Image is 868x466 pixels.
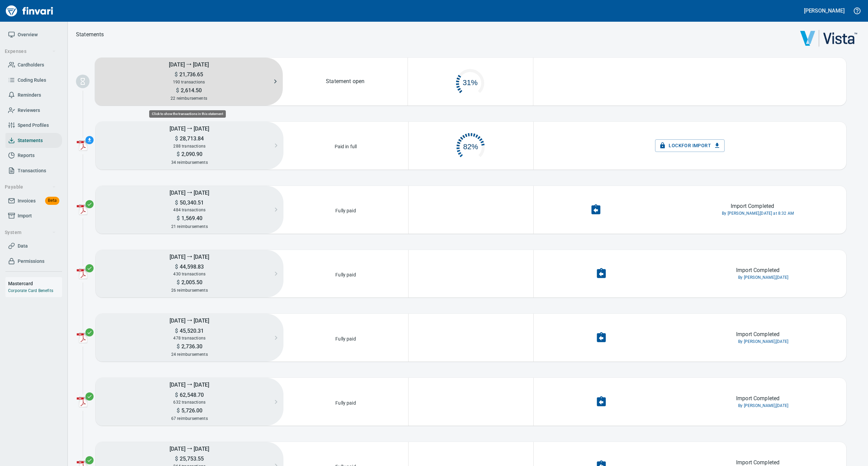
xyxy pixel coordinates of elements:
img: adobe-pdf-icon.png [77,204,87,215]
h5: [DATE] ⭢ [DATE] [96,250,283,263]
a: Reminders [5,88,62,103]
button: [DATE] ⭢ [DATE]$50,340.51484 transactions$1,569.4021 reimbursements [96,186,283,234]
button: [DATE] ⭢ [DATE]$44,598.83430 transactions$2,005.5026 reimbursements [96,250,283,298]
span: Beta [45,197,59,205]
p: Import Completed [731,202,774,210]
span: 67 reimbursements [171,416,208,421]
img: adobe-pdf-icon.png [77,332,87,343]
a: Statements [5,133,62,148]
span: $ [175,455,178,462]
span: Spend Profiles [18,121,49,130]
img: adobe-pdf-icon.png [77,140,87,151]
span: Expenses [5,47,56,56]
span: Coding Rules [18,76,46,84]
button: [DATE] ⭢ [DATE]$28,713.84288 transactions$2,090.9034 reimbursements [96,122,283,170]
span: $ [175,328,178,334]
span: 21 reimbursements [171,224,208,229]
button: Undo Import Completion [591,328,611,348]
span: 26 reimbursements [171,288,208,293]
span: By [PERSON_NAME], [DATE] at 8:32 AM [722,210,794,217]
span: 190 transactions [173,80,205,84]
span: 21,736.65 [178,71,203,78]
span: $ [177,215,180,221]
h5: [PERSON_NAME] [804,7,845,14]
p: Import Completed [736,266,780,274]
span: 22 reimbursements [171,96,207,101]
p: Fully paid [333,205,358,214]
span: 24 reimbursements [171,352,208,357]
span: $ [175,392,178,398]
a: Transactions [5,163,62,178]
p: Fully paid [333,333,358,342]
p: Import Completed [736,394,780,403]
h5: [DATE] ⭢ [DATE] [96,186,283,199]
span: 288 transactions [173,144,205,149]
span: 484 transactions [173,208,205,212]
button: Undo Import Completion [591,392,611,412]
p: Statement open [326,77,364,85]
span: 2,614.50 [179,87,202,94]
span: $ [177,407,180,414]
span: Permissions [18,257,44,266]
span: $ [176,87,179,94]
span: $ [175,135,178,142]
span: Reminders [18,91,41,99]
span: 632 transactions [173,400,205,405]
h5: [DATE] ⭢ [DATE] [95,58,283,71]
h5: [DATE] ⭢ [DATE] [96,442,283,455]
span: Statements [18,136,43,145]
nav: breadcrumb [76,31,104,39]
span: 478 transactions [173,336,205,341]
p: Fully paid [333,397,358,406]
button: Payable [2,181,59,193]
h5: [DATE] ⭢ [DATE] [96,122,283,135]
a: Overview [5,27,62,42]
img: adobe-pdf-icon.png [77,396,87,407]
p: Paid in full [333,141,359,150]
button: [DATE] ⭢ [DATE]$45,520.31478 transactions$2,736.3024 reimbursements [96,314,283,362]
a: Permissions [5,254,62,269]
p: Statements [76,31,104,39]
button: Lockfor Import [655,139,725,152]
span: 62,548.70 [178,392,204,398]
span: $ [177,151,180,157]
span: $ [175,199,178,206]
a: Spend Profiles [5,118,62,133]
span: Reviewers [18,106,40,115]
button: [DATE] ⭢ [DATE]$62,548.70632 transactions$5,726.0067 reimbursements [96,378,283,426]
span: 44,598.83 [178,264,204,270]
a: Data [5,238,62,254]
span: 5,726.00 [180,407,202,414]
span: Transactions [18,167,46,175]
a: Corporate Card Benefits [8,288,53,293]
a: Reviewers [5,103,62,118]
span: Cardholders [18,61,44,69]
span: 50,340.51 [178,199,204,206]
span: 430 transactions [173,272,205,276]
span: 2,090.90 [180,151,202,157]
span: 34 reimbursements [171,160,208,165]
img: Finvari [4,3,55,19]
p: Import Completed [736,330,780,338]
span: 45,520.31 [178,328,204,334]
span: By [PERSON_NAME], [DATE] [738,338,788,345]
a: Coding Rules [5,73,62,88]
span: $ [175,71,178,78]
span: By [PERSON_NAME], [DATE] [738,274,788,281]
div: 236 of 288 complete. Click to open reminders. [409,126,533,165]
button: Undo Import Completion [586,200,606,220]
img: vista.png [800,30,857,47]
span: 25,753.55 [178,455,204,462]
span: $ [175,264,178,270]
button: 82% [409,126,533,165]
span: Overview [18,31,38,39]
a: Cardholders [5,57,62,73]
a: InvoicesBeta [5,193,62,209]
span: Payable [5,183,56,191]
span: Data [18,242,28,250]
span: Import [18,212,32,220]
img: adobe-pdf-icon.png [77,268,87,279]
button: 31% [408,62,533,101]
h5: [DATE] ⭢ [DATE] [96,378,283,391]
